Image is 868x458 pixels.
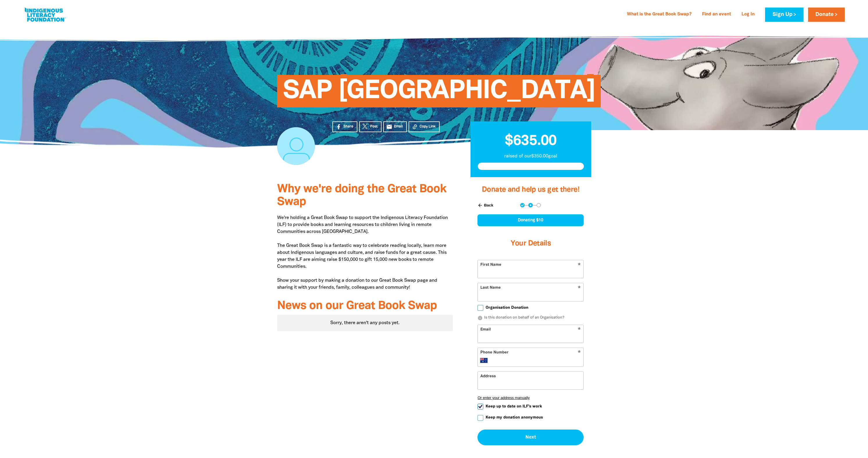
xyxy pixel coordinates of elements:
[623,10,695,19] a: What is the Great Book Swap?
[420,124,436,129] span: Copy Link
[528,203,533,207] button: Navigate to step 2 of 3 to enter your details
[578,350,581,356] i: Required
[738,10,758,19] a: Log In
[477,396,584,400] button: Or enter your address manually
[277,300,453,312] h3: News on our Great Book Swap
[477,404,483,409] input: Keep up to date on ILF's work
[478,153,584,160] p: raised of our $350.00 goal
[386,124,392,130] i: email
[283,79,595,107] span: SAP [GEOGRAPHIC_DATA]
[537,203,541,207] button: Navigate to step 3 of 3 to enter your payment details
[477,203,483,208] i: arrow_back
[277,315,453,331] div: Sorry, there aren't any posts yet.
[477,315,483,321] i: info
[477,214,584,226] div: Donating $10
[482,186,580,193] span: Donate and help us get there!
[477,232,584,255] h3: Your Details
[486,305,528,310] span: Organisation Donation
[370,124,377,129] span: Post
[359,121,382,132] a: Post
[277,214,453,291] p: We're holding a Great Book Swap to support the Indigenous Literacy Foundation (ILF) to provide bo...
[343,124,353,129] span: Share
[477,305,483,311] input: Organisation Donation
[520,203,525,207] button: Navigate to step 1 of 3 to enter your donation amount
[277,184,446,207] span: Why we're doing the Great Book Swap
[486,404,542,409] span: Keep up to date on ILF's work
[277,315,453,331] div: Paginated content
[394,124,403,129] span: Email
[765,8,803,22] a: Sign Up
[409,121,440,132] button: Copy Link
[505,134,557,148] span: $635.00
[383,121,407,132] a: emailEmail
[477,315,584,321] p: Is this donation on behalf of an Organisation?
[486,415,543,420] span: Keep my donation anonymous
[698,10,735,19] a: Find an event
[332,121,357,132] a: Share
[475,200,496,210] button: Back
[808,8,845,22] a: Donate
[477,430,584,445] button: Next
[477,415,483,421] input: Keep my donation anonymous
